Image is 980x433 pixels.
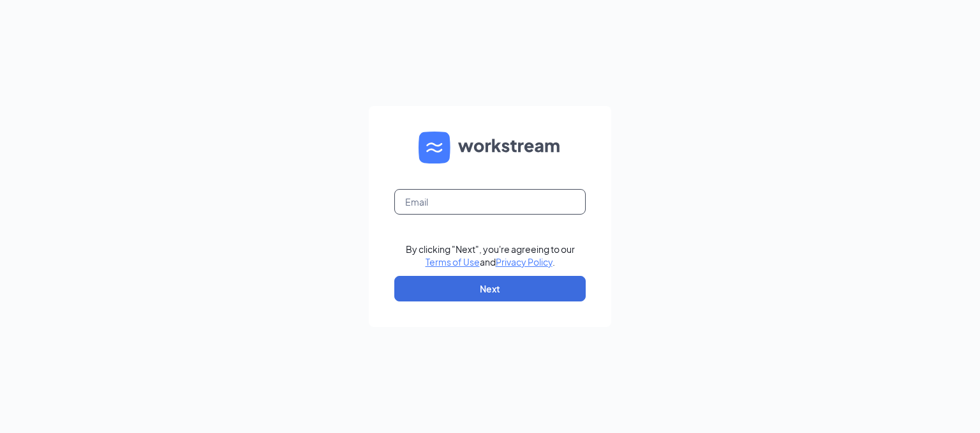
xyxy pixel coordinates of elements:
[419,132,561,163] img: WS logo and Workstream text
[426,256,480,268] a: Terms of Use
[394,189,586,215] input: Email
[394,276,586,301] button: Next
[496,256,553,268] a: Privacy Policy
[406,243,575,268] div: By clicking "Next", you're agreeing to our and .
